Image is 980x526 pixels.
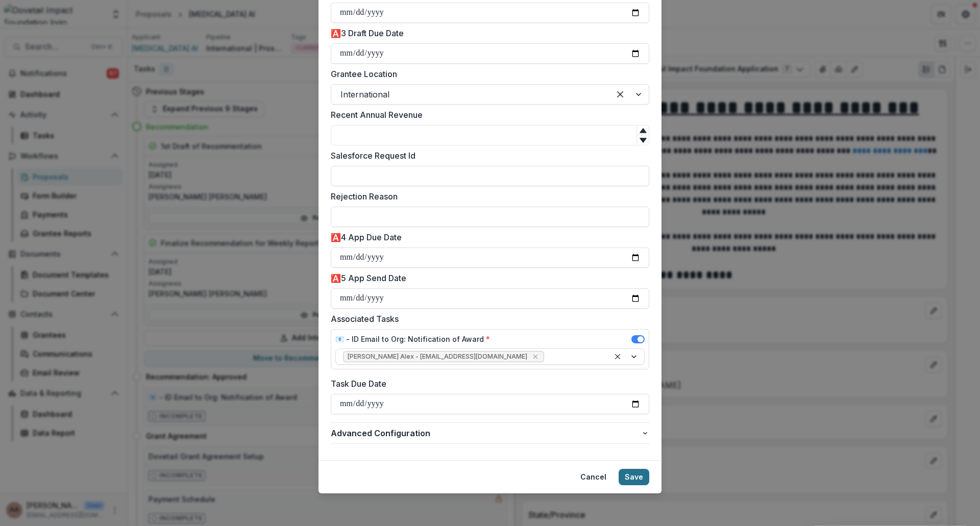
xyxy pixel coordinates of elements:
[331,68,643,80] label: Grantee Location
[619,469,649,485] button: Save
[331,378,643,390] label: Task Due Date
[335,334,490,344] label: 📧 - ID Email to Org: Notification of Award
[611,350,624,363] div: Clear selected options
[331,27,643,39] label: 🅰️3 Draft Due Date
[612,86,628,103] div: Clear selected options
[331,109,643,121] label: Recent Annual Revenue
[331,272,643,284] label: 🅰️5 App Send Date
[331,423,649,443] button: Advanced Configuration
[348,353,527,360] span: [PERSON_NAME] Alex - [EMAIL_ADDRESS][DOMAIN_NAME]
[331,231,643,243] label: 🅰️4 App Due Date
[331,427,641,439] span: Advanced Configuration
[574,469,612,485] button: Cancel
[331,313,643,325] label: Associated Tasks
[331,190,643,203] label: Rejection Reason
[530,352,541,362] div: Remove Amit Antony Alex - amit@dovetailimpact.org
[331,149,643,162] label: Salesforce Request Id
